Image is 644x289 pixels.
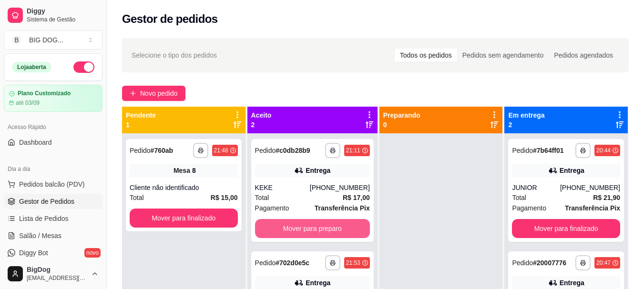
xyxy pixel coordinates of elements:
span: Dashboard [19,138,52,147]
p: 1 [126,120,156,130]
div: Entrega [306,166,330,175]
p: Em entrega [508,110,544,120]
div: 21:11 [346,147,360,154]
div: 21:53 [346,259,360,267]
span: Total [130,192,144,203]
a: Lista de Pedidos [4,211,102,226]
div: Entrega [560,166,584,175]
article: até 03/09 [16,99,40,107]
div: [PHONE_NUMBER] [560,183,620,192]
div: KEKE [255,183,310,192]
span: Pedido [130,147,151,154]
article: Plano Customizado [18,90,71,97]
strong: # 760ab [151,147,174,154]
div: Entrega [306,278,330,288]
span: Lista de Pedidos [19,214,69,223]
div: 8 [192,166,196,175]
span: Total [512,192,526,203]
div: Todos os pedidos [395,49,457,62]
strong: R$ 21,90 [593,194,620,201]
div: Pedidos agendados [549,49,618,62]
div: Cliente não identificado [130,183,238,192]
div: Loja aberta [12,62,51,72]
p: Pendente [126,110,156,120]
div: 21:48 [214,147,228,154]
span: BigDog [27,266,87,274]
div: 20:44 [596,147,611,154]
strong: Transferência Pix [315,204,370,212]
button: Mover para preparo [255,219,370,238]
div: JUNIOR [512,183,560,192]
button: BigDog[EMAIL_ADDRESS][DOMAIN_NAME] [4,262,102,285]
a: Dashboard [4,135,102,150]
span: Total [255,192,269,203]
div: BIG DOG ... [29,35,63,45]
div: 20:47 [596,259,611,267]
strong: R$ 15,00 [211,194,238,201]
span: plus [130,90,136,97]
span: Diggy [27,7,99,16]
a: Gestor de Pedidos [4,194,102,209]
div: Acesso Rápido [4,120,102,135]
a: Salão / Mesas [4,228,102,243]
p: 2 [508,120,544,130]
span: Pedido [255,147,276,154]
span: Diggy Bot [19,248,48,258]
button: Novo pedido [122,86,185,101]
p: 0 [383,120,420,130]
strong: # 20007776 [533,259,566,267]
span: Pedido [512,147,533,154]
p: 2 [251,120,272,130]
span: Salão / Mesas [19,231,61,240]
button: Mover para finalizado [130,209,238,228]
strong: # 7b64ff01 [533,147,564,154]
a: DiggySistema de Gestão [4,4,102,27]
button: Alterar Status [73,61,94,73]
strong: # 702d0e5c [276,259,309,267]
div: Pedidos sem agendamento [457,49,549,62]
p: Aceito [251,110,272,120]
div: Dia a dia [4,161,102,177]
span: Novo pedido [140,88,178,99]
h2: Gestor de pedidos [122,11,218,27]
span: Selecione o tipo dos pedidos [132,50,217,60]
button: Pedidos balcão (PDV) [4,177,102,192]
span: B [12,35,21,45]
span: Pagamento [512,203,546,213]
span: [EMAIL_ADDRESS][DOMAIN_NAME] [27,274,87,282]
a: Diggy Botnovo [4,245,102,260]
span: Gestor de Pedidos [19,197,74,206]
p: Preparando [383,110,420,120]
span: Pedidos balcão (PDV) [19,179,85,189]
span: Mesa [174,166,190,175]
div: [PHONE_NUMBER] [310,183,370,192]
span: Pedido [512,259,533,267]
strong: R$ 17,00 [343,194,370,201]
div: Entrega [560,278,584,288]
button: Select a team [4,30,102,50]
span: Pagamento [255,203,289,213]
span: Pedido [255,259,276,267]
strong: Transferência Pix [565,204,620,212]
button: Mover para finalizado [512,219,620,238]
span: Sistema de Gestão [27,16,99,23]
strong: # c0db28b9 [276,147,310,154]
a: Plano Customizadoaté 03/09 [4,85,102,112]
